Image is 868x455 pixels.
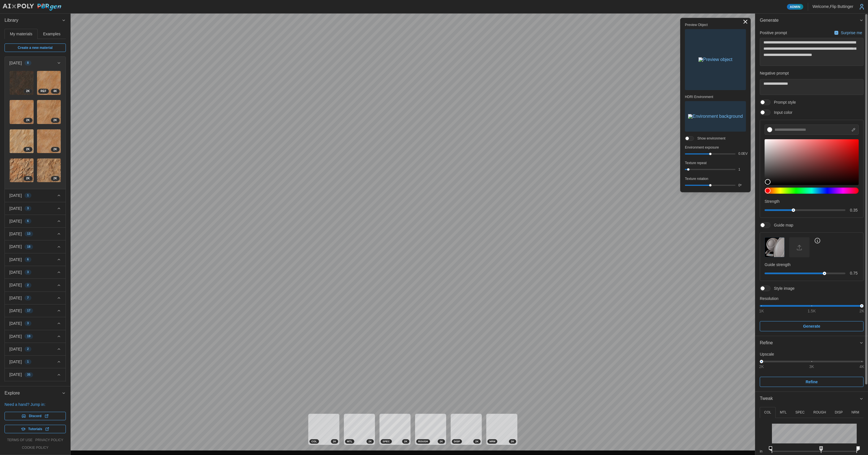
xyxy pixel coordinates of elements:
span: Guide map [771,222,793,228]
img: qzTJeiG3t8Kanzx5XdvY [37,100,61,124]
p: [DATE] [9,206,22,211]
button: [DATE]6 [5,215,66,227]
button: Generate [760,321,863,331]
p: ROUGH [813,410,826,415]
span: 1 [27,360,29,364]
a: jq5wyLdBb41zrrpixUO22K [37,129,61,154]
p: Texture rotation [685,177,746,181]
p: [DATE] [9,295,22,301]
span: 2 K [26,147,30,152]
p: 1 [738,167,746,172]
a: KGXtzGwHwYSbda6L3wA22K [9,158,34,183]
button: Generate [755,14,868,27]
p: Strength [765,199,859,204]
p: Resolution [760,296,863,301]
button: [DATE]2 [5,381,66,394]
span: Admin [790,4,800,9]
span: Style image [771,286,795,291]
button: [DATE]18 [5,240,66,253]
p: in [760,449,767,454]
p: 0.35 [850,207,859,213]
span: 6 [27,257,29,262]
p: 0.75 [850,270,859,276]
span: 35 [27,373,31,377]
button: Refine [755,336,868,350]
span: 2 K [26,89,30,93]
div: Generate [755,27,868,336]
p: [DATE] [9,282,22,288]
span: 2 [27,347,29,351]
a: 9eLGPsY2ls1v2fkUn9kk2K [9,100,34,124]
a: qzTJeiG3t8Kanzx5XdvY2K [37,100,61,124]
span: 2 K [53,118,57,123]
p: 0 º [738,183,746,188]
span: 2 K [26,176,30,181]
span: SPEC [383,439,390,443]
button: [DATE]6 [5,253,66,266]
span: 2 K [368,439,372,443]
span: Discord [29,412,42,420]
span: 17 [27,308,31,313]
p: [DATE] [9,308,22,314]
a: AAdgTfRRqviFNv8sQuzs2K [9,129,34,154]
a: Discord [5,412,66,420]
span: NRM [489,439,495,443]
p: Upscale [760,351,863,357]
button: [DATE]35 [5,368,66,381]
button: Refine [760,377,863,387]
span: Input color [771,110,792,115]
a: Tutorials [5,425,66,433]
button: [DATE]1 [5,189,66,202]
button: [DATE]1 [5,356,66,368]
a: cookie policy [22,445,48,450]
p: COL [764,410,771,415]
button: [DATE]3 [5,202,66,215]
span: Show environment [694,136,725,141]
div: Refine [755,350,868,391]
span: Tutorials [28,425,42,433]
span: Prompt style [771,99,796,105]
button: Guide map [765,237,785,257]
a: tglDX7jFi3ysZnCZzbzx2K [37,158,61,183]
span: REF [41,89,47,93]
span: Library [5,14,62,27]
span: My materials [10,32,32,36]
span: 2 K [53,176,57,181]
button: Environment background [685,101,746,132]
span: Examples [43,32,60,36]
img: Preview object [698,57,732,62]
p: [DATE] [9,193,22,198]
p: [DATE] [9,346,22,352]
span: 2 K [440,439,443,443]
span: ROUGH [418,439,428,443]
button: Surprise me [833,29,863,37]
p: DISP [835,410,843,415]
p: Texture repeat [685,161,746,166]
span: DISP [454,439,460,443]
a: privacy policy [35,438,63,443]
p: Guide strength [765,262,859,267]
p: MTL [780,410,787,415]
span: 3 [27,270,29,275]
button: [DATE]8 [5,57,66,69]
span: 1 [27,193,29,198]
button: [DATE]19 [5,330,66,343]
span: 8 [27,61,29,65]
button: [DATE]13 [5,228,66,240]
a: terms of use [7,438,32,443]
button: [DATE]2 [5,279,66,291]
p: SPEC [795,410,805,415]
p: Environment exposure [685,145,746,150]
span: 2 K [333,439,336,443]
span: 13 [27,232,31,236]
button: [DATE]3 [5,317,66,330]
span: Create a new material [18,44,53,52]
span: Tweak [760,392,859,406]
div: [DATE]8 [5,69,66,189]
span: Explore [5,386,62,400]
span: 2 K [404,439,407,443]
span: 18 [27,245,31,249]
img: AIxPoly PBRgen [2,3,62,11]
img: tglDX7jFi3ysZnCZzbzx [37,158,61,182]
span: MTL [347,439,352,443]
